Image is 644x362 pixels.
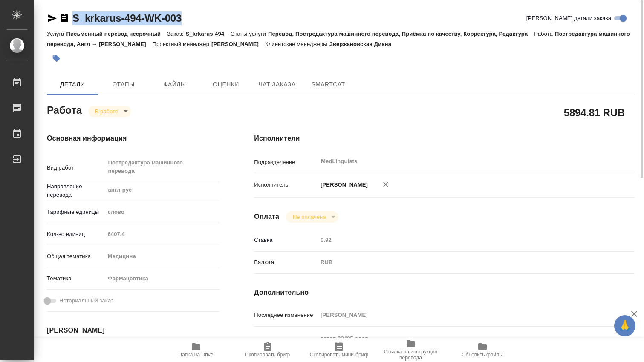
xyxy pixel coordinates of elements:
span: SmartCat [308,79,349,90]
h2: 5894.81 RUB [564,105,625,120]
p: Клиентские менеджеры [265,41,329,47]
div: Медицина [104,249,220,264]
button: В работе [92,108,121,115]
p: Услуга [47,31,66,37]
button: Удалить исполнителя [376,175,395,194]
p: [PERSON_NAME] [318,181,368,189]
div: RUB [318,255,603,270]
span: Чат заказа [257,79,297,90]
h4: Исполнители [254,133,635,144]
span: Файлы [154,79,195,90]
p: Валюта [254,258,318,267]
input: Пустое поле [318,234,603,246]
span: Этапы [103,79,144,90]
span: Оценки [205,79,246,90]
p: Тематика [47,274,104,283]
p: Исполнитель [254,181,318,189]
p: Этапы услуги [231,31,268,37]
p: Вид работ [47,164,104,172]
p: Проектный менеджер [153,41,211,47]
span: Детали [52,79,93,90]
span: Папка на Drive [179,352,214,358]
button: Не оплачена [290,213,328,221]
p: Звержановская Диана [329,41,398,47]
h4: Дополнительно [254,287,635,298]
a: S_krkarus-494-WK-003 [72,12,182,24]
button: Обновить файлы [447,338,518,362]
button: Скопировать мини-бриф [303,338,375,362]
p: Направление перевода [47,182,104,199]
span: Скопировать мини-бриф [310,352,368,358]
p: Последнее изменение [254,311,318,319]
h2: Работа [47,102,82,117]
span: Ссылка на инструкции перевода [380,349,442,361]
button: 🙏 [614,315,635,336]
div: слово [104,205,220,219]
span: [PERSON_NAME] детали заказа [526,14,611,23]
div: Фармацевтика [104,271,220,286]
p: Тарифные единицы [47,208,104,216]
input: Пустое поле [104,228,220,240]
h4: Оплата [254,212,279,222]
span: Нотариальный заказ [59,296,113,305]
p: Подразделение [254,158,318,167]
p: Работа [534,31,555,37]
button: Скопировать ссылку для ЯМессенджера [47,13,57,23]
p: Письменный перевод несрочный [66,31,167,37]
p: Перевод, Постредактура машинного перевода, Приёмка по качеству, Корректура, Редактура [268,31,534,37]
p: Кол-во единиц [47,230,104,238]
span: Скопировать бриф [245,352,290,358]
p: Общая тематика [47,252,104,261]
p: Заказ: [167,31,185,37]
h4: [PERSON_NAME] [47,325,220,336]
h4: Основная информация [47,133,220,144]
p: S_krkarus-494 [185,31,231,37]
button: Добавить тэг [47,49,66,68]
p: Ставка [254,236,318,244]
button: Скопировать ссылку [59,13,69,23]
span: Обновить файлы [462,352,503,358]
p: [PERSON_NAME] [211,41,265,47]
div: В работе [88,106,131,117]
div: В работе [286,211,338,223]
span: 🙏 [618,317,632,335]
button: Папка на Drive [160,338,232,362]
button: Скопировать бриф [232,338,303,362]
button: Ссылка на инструкции перевода [375,338,447,362]
input: Пустое поле [318,309,603,321]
